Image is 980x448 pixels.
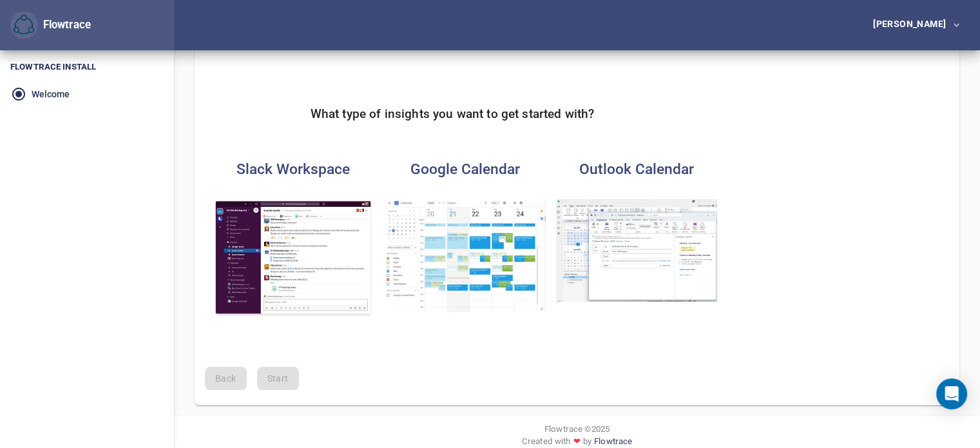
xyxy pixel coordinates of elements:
[385,161,546,178] h4: Google Calendar
[213,161,374,178] h4: Slack Workspace
[873,19,951,28] div: [PERSON_NAME]
[556,199,717,302] img: Outlook Calendar analytics
[936,378,967,409] div: Open Intercom Messenger
[556,161,717,178] h4: Outlook Calendar
[852,14,970,37] button: [PERSON_NAME]
[377,153,553,320] button: Google CalendarGoogle Calendar analytics
[213,199,374,318] img: Slack Workspace analytics
[544,423,610,435] span: Flowtrace © 2025
[14,15,34,35] img: Flowtrace
[570,435,582,447] span: ❤
[38,17,91,33] div: Flowtrace
[10,12,38,39] button: Flowtrace
[385,199,546,312] img: Google Calendar analytics
[10,12,91,39] div: Flowtrace
[548,153,725,310] button: Outlook CalendarOutlook Calendar analytics
[311,107,595,122] h5: What type of insights you want to get started with?
[205,153,381,326] button: Slack WorkspaceSlack Workspace analytics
